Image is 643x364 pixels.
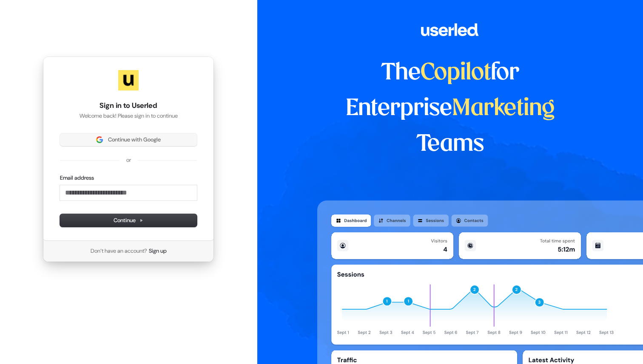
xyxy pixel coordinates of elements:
h1: Sign in to Userled [60,101,197,111]
button: Sign in with GoogleContinue with Google [60,133,197,146]
h1: The for Enterprise Teams [317,55,583,162]
span: Copilot [421,62,491,84]
a: Sign up [149,247,167,255]
p: or [126,156,131,164]
span: Marketing [452,98,555,120]
span: Don’t have an account? [91,247,147,255]
img: Sign in with Google [96,136,103,143]
span: Continue [114,217,143,224]
button: Continue [60,214,197,227]
img: Userled [118,70,139,90]
label: Email address [60,174,94,182]
p: Welcome back! Please sign in to continue [60,112,197,120]
span: Continue with Google [108,136,161,144]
